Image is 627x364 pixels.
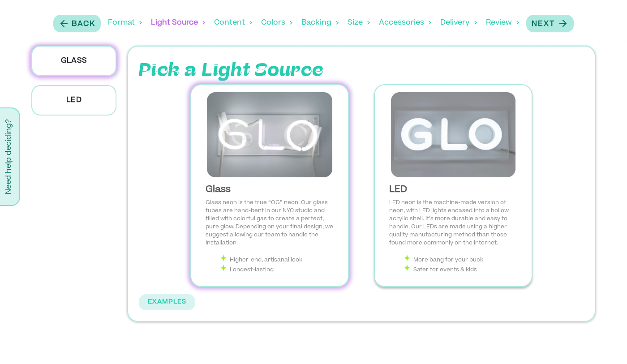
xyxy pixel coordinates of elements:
div: Glass [206,184,334,195]
li: More bang for your buck [404,254,517,264]
p: LED neon is the machine-made version of neon, with LED lights encased into a hollow acrylic shell... [389,199,517,247]
button: Back [53,15,101,32]
div: Accessories [379,9,431,37]
img: LED [382,92,524,177]
div: LED [389,184,517,195]
div: Delivery [440,9,477,37]
div: Content [214,9,252,37]
div: Backing [301,9,339,37]
p: Pick a Light Source [139,57,356,84]
p: Glass [31,46,116,76]
div: Review [486,9,519,37]
button: Next [526,15,574,32]
div: Format [108,9,142,37]
img: Glass [198,92,341,177]
button: EXAMPLES [139,294,195,311]
p: Back [72,19,95,30]
li: Safer for events & kids [404,264,517,274]
p: Glass neon is the true “OG” neon. Our glass tubes are hand-bent in our NYC studio and filled with... [206,199,334,247]
div: Light Source [151,9,205,37]
iframe: Chat Widget [582,321,627,364]
div: Size [348,9,370,37]
li: Longest-lasting [220,264,334,274]
li: Higher-end, artisanal look [220,254,334,264]
p: LED [31,85,116,116]
p: Next [532,19,555,30]
div: Colors [261,9,292,37]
